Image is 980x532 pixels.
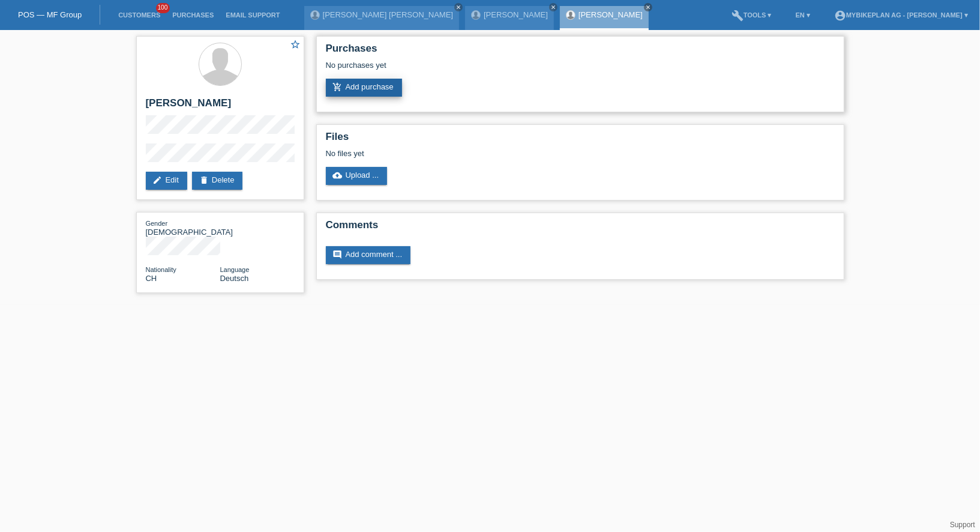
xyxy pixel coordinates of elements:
[828,11,974,19] a: account_circleMybikeplan AG - [PERSON_NAME] ▾
[326,246,411,264] a: commentAdd comment ...
[220,274,249,283] span: Deutsch
[549,3,558,11] a: close
[146,220,168,227] span: Gender
[455,4,461,10] i: close
[790,11,816,19] a: EN ▾
[220,11,286,19] a: Email Support
[112,11,166,19] a: Customers
[146,266,176,273] span: Nationality
[146,97,295,115] h2: [PERSON_NAME]
[333,250,343,259] i: comment
[834,10,846,22] i: account_circle
[333,82,343,92] i: add_shopping_cart
[645,4,651,10] i: close
[166,11,220,19] a: Purchases
[18,10,82,19] a: POS — MF Group
[326,219,835,237] h2: Comments
[326,43,835,61] h2: Purchases
[146,172,187,190] a: editEdit
[156,3,170,13] span: 100
[326,167,388,185] a: cloud_uploadUpload ...
[726,11,778,19] a: buildTools ▾
[484,10,548,19] a: [PERSON_NAME]
[326,61,835,79] div: No purchases yet
[192,172,243,190] a: deleteDelete
[146,219,220,237] div: [DEMOGRAPHIC_DATA]
[153,175,163,185] i: edit
[220,266,250,273] span: Language
[199,175,209,185] i: delete
[550,4,556,10] i: close
[326,79,402,97] a: add_shopping_cartAdd purchase
[732,10,744,22] i: build
[323,10,453,19] a: [PERSON_NAME] [PERSON_NAME]
[579,10,643,19] a: [PERSON_NAME]
[326,131,835,149] h2: Files
[146,274,157,283] span: Switzerland
[326,149,693,158] div: No files yet
[290,39,301,50] i: star_border
[333,171,343,180] i: cloud_upload
[454,3,463,11] a: close
[644,3,652,11] a: close
[950,521,975,529] a: Support
[290,39,301,52] a: star_border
